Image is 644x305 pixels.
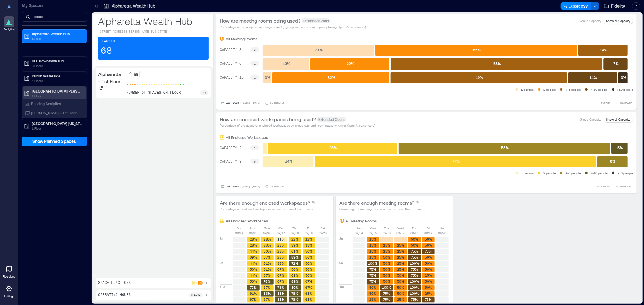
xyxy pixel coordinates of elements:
text: 72% [292,261,299,265]
span: Show Planned Spaces [33,138,76,144]
text: 50% [305,249,312,253]
p: Sun [356,226,362,231]
text: 28% [250,243,257,247]
p: Building Analytics [31,101,61,106]
text: 9 % [610,159,616,163]
p: 2 people [543,87,556,92]
text: 61% [305,297,312,301]
text: 50% [397,273,404,277]
text: 100% [410,285,419,289]
text: 61% [250,291,257,295]
text: 50% [250,267,257,271]
text: 44% [250,273,257,277]
p: 4-6 people [566,171,581,175]
span: Extended Count [317,117,346,122]
text: 25% [383,243,390,247]
text: CAPACITY 6 [220,62,242,66]
text: 61% [291,249,299,253]
text: 75% [411,273,418,277]
p: 09/15 [249,231,258,235]
span: EXPORT [601,101,610,105]
text: 56% [291,267,299,271]
text: 67% [278,279,285,283]
p: 09/20 [438,231,447,235]
text: 89% [291,285,299,289]
p: 4-6 people [566,87,581,92]
text: 50% [264,249,271,253]
text: 50% [425,237,432,241]
p: >10 people [617,171,633,175]
text: 50% [425,285,432,289]
p: Headcount [101,39,117,44]
text: 50% [369,285,376,289]
p: Floorplans [3,275,15,278]
text: 25% [425,273,432,277]
p: 8a - 6p [191,293,200,297]
text: 22% [291,237,299,241]
text: 100% [410,261,419,265]
text: 50% [305,273,312,277]
text: 83% [277,297,285,301]
p: All Enclosed Workspaces [226,135,268,140]
text: 83% [264,291,271,295]
p: How are enclosed workspaces being used? [220,116,316,123]
p: How are meeting rooms being used? [220,17,300,24]
text: 83% [277,291,285,295]
text: 67% [278,273,285,277]
p: [PERSON_NAME] - 1st Floor [31,110,77,115]
p: Fri [427,226,430,231]
text: 58 % [501,146,509,150]
p: Wed [397,226,404,231]
span: Extended Count [302,18,331,23]
p: 10a [220,285,225,289]
text: 61% [291,273,299,277]
p: 9a [339,260,343,265]
p: Alpharetta Wealth Hub [112,3,155,9]
p: 24 [203,90,206,95]
p: Are there enough enclosed workspaces? [220,199,310,206]
a: Analytics [2,14,17,33]
span: COMPARE [620,185,632,188]
p: 09/17 [277,231,285,235]
button: COMPARE [614,100,633,106]
p: Thu [292,226,298,231]
p: Thu [412,226,417,231]
text: 22 % [347,61,354,66]
p: 8a [220,236,223,241]
text: 50% [369,291,376,295]
text: 28% [277,255,285,259]
text: CAPACITY 2 [220,146,242,150]
p: 1 Floor [32,93,82,98]
text: 5 % [617,146,623,150]
text: CAPACITY 13 [220,76,244,80]
text: 75% [425,249,432,253]
text: 33% [277,261,285,265]
text: 50% [411,237,418,241]
text: 50% [383,267,390,271]
p: 68 [101,45,112,57]
text: 39% [250,255,257,259]
p: 1 person [521,87,534,92]
text: 67% [306,285,312,289]
text: CAPACITY 3 [220,48,242,52]
p: Alpharetta Wealth Hub [98,15,209,27]
p: Fri [307,226,311,231]
p: 3 Floors [32,63,82,68]
text: 44% [250,261,257,265]
text: 75% [411,249,418,253]
text: 67% [264,285,271,289]
span: Fidelity [611,3,625,9]
p: Mon [370,226,376,231]
p: Tue [264,226,270,231]
text: CAPACITY 3 [220,160,242,164]
p: Percentage of enclosed workspaces in use for more than 1 minute [220,206,315,211]
text: 14 % [600,48,607,52]
text: 25% [397,297,404,301]
text: 28% [250,237,257,241]
p: Analytics [3,28,15,31]
text: 67% [250,297,257,301]
button: EXPORT [595,184,612,190]
text: 61% [264,267,271,271]
text: 50% [411,243,418,247]
text: 50% [383,261,390,265]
